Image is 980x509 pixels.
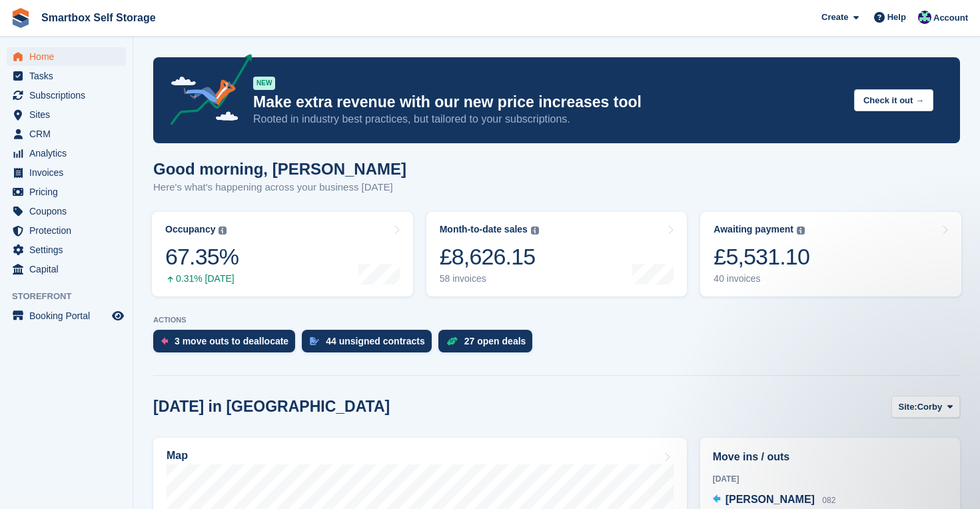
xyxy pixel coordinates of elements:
h2: Map [167,450,188,462]
img: deal-1b604bf984904fb50ccaf53a9ad4b4a5d6e5aea283cecdc64d6e3604feb123c2.svg [446,336,458,346]
a: menu [7,144,126,163]
span: Capital [29,260,109,278]
a: 3 move outs to deallocate [153,330,302,359]
span: [PERSON_NAME] [726,494,815,505]
a: menu [7,183,126,201]
div: Occupancy [165,224,215,235]
h1: Good morning, [PERSON_NAME] [153,160,406,178]
span: Home [29,47,109,66]
a: menu [7,86,126,105]
a: 44 unsigned contracts [302,330,438,359]
a: [PERSON_NAME] 082 [713,492,836,509]
div: 44 unsigned contracts [326,336,425,346]
span: Create [821,11,848,24]
span: Booking Portal [29,306,109,325]
span: 082 [822,496,835,505]
span: Tasks [29,67,109,85]
a: menu [7,306,126,325]
div: 40 invoices [714,273,809,284]
a: menu [7,163,126,182]
div: Month-to-date sales [440,224,528,235]
a: menu [7,202,126,221]
span: Help [887,11,906,24]
p: Here's what's happening across your business [DATE] [153,180,406,195]
a: menu [7,221,126,240]
img: stora-icon-8386f47178a22dfd0bd8f6a31ec36ba5ce8667c1dd55bd0f319d3a0aa187defe.svg [11,8,31,28]
p: ACTIONS [153,316,960,324]
button: Site: Corby [891,396,960,418]
a: Month-to-date sales £8,626.15 58 invoices [426,212,688,296]
div: £5,531.10 [714,243,809,270]
p: Make extra revenue with our new price increases tool [253,93,843,112]
span: Coupons [29,202,109,221]
a: Occupancy 67.35% 0.31% [DATE] [152,212,413,296]
a: Smartbox Self Storage [36,7,161,29]
p: Rooted in industry best practices, but tailored to your subscriptions. [253,112,843,127]
img: price-adjustments-announcement-icon-8257ccfd72463d97f412b2fc003d46551f7dbcb40ab6d574587a9cd5c0d94... [159,54,252,130]
div: 58 invoices [440,273,539,284]
img: icon-info-grey-7440780725fd019a000dd9b08b2336e03edf1995a4989e88bcd33f0948082b44.svg [797,227,805,235]
img: contract_signature_icon-13c848040528278c33f63329250d36e43548de30e8caae1d1a13099fd9432cc5.svg [310,337,319,345]
a: menu [7,241,126,259]
h2: [DATE] in [GEOGRAPHIC_DATA] [153,398,390,416]
a: Preview store [110,308,126,324]
span: Corby [917,400,943,414]
img: move_outs_to_deallocate_icon-f764333ba52eb49d3ac5e1228854f67142a1ed5810a6f6cc68b1a99e826820c5.svg [161,337,168,345]
span: Sites [29,105,109,124]
div: 27 open deals [464,336,526,346]
div: £8,626.15 [440,243,539,270]
a: menu [7,67,126,85]
img: Roger Canham [918,11,931,24]
span: Pricing [29,183,109,201]
div: 67.35% [165,243,239,270]
button: Check it out → [854,89,933,111]
a: menu [7,47,126,66]
a: menu [7,105,126,124]
h2: Move ins / outs [713,449,947,465]
a: menu [7,125,126,143]
span: Site: [899,400,917,414]
span: CRM [29,125,109,143]
span: Settings [29,241,109,259]
a: 27 open deals [438,330,540,359]
div: NEW [253,77,275,90]
span: Analytics [29,144,109,163]
span: Invoices [29,163,109,182]
span: Account [933,11,968,25]
span: Storefront [12,290,133,303]
div: [DATE] [713,473,947,485]
img: icon-info-grey-7440780725fd019a000dd9b08b2336e03edf1995a4989e88bcd33f0948082b44.svg [219,227,227,235]
div: 0.31% [DATE] [165,273,239,284]
a: Awaiting payment £5,531.10 40 invoices [700,212,961,296]
div: 3 move outs to deallocate [175,336,288,346]
img: icon-info-grey-7440780725fd019a000dd9b08b2336e03edf1995a4989e88bcd33f0948082b44.svg [531,227,539,235]
span: Subscriptions [29,86,109,105]
a: menu [7,260,126,278]
span: Protection [29,221,109,240]
div: Awaiting payment [714,224,793,235]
